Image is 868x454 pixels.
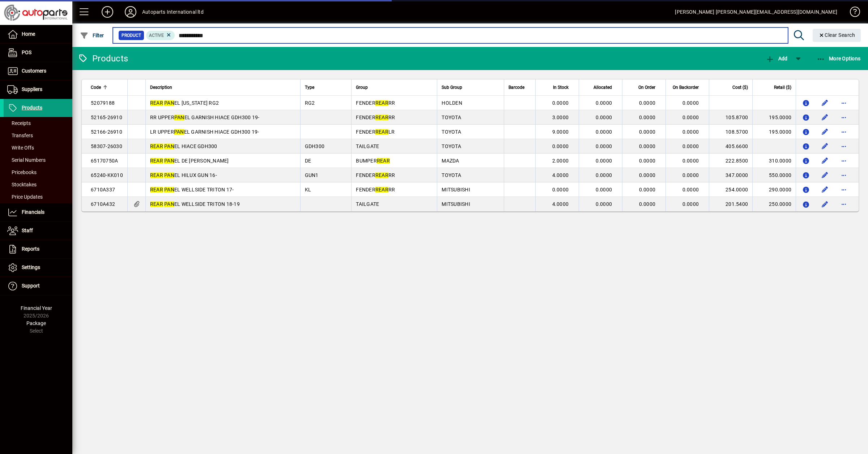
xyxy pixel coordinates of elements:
td: 222.8500 [709,154,752,168]
span: Receipts [7,120,31,126]
button: More options [838,155,850,167]
div: Type [305,83,347,91]
td: 195.0000 [752,110,796,125]
button: Clear [813,29,861,42]
span: EL WELLSIDE TRITON 17- [150,187,234,193]
a: Support [4,277,72,295]
button: Edit [819,126,831,138]
em: PAN [164,172,174,178]
mat-chip: Activation Status: Active [146,31,175,40]
button: Filter [78,29,106,42]
em: REAR [150,100,163,106]
span: 0.0000 [639,143,656,149]
span: Retail ($) [774,83,791,91]
span: 52079188 [91,100,115,106]
td: 254.0000 [709,182,752,197]
span: Suppliers [22,86,42,92]
span: RR UPPER EL GARNISH HIACE GDH300 19- [150,114,260,120]
em: REAR [375,129,388,135]
em: PAN [164,201,174,207]
span: Home [22,31,35,37]
td: 290.0000 [752,182,796,197]
span: 4.0000 [552,201,569,207]
a: Write Offs [4,142,72,154]
span: TOYOTA [442,129,461,135]
td: 405.6600 [709,139,752,154]
span: Support [22,283,40,289]
a: Pricebooks [4,166,72,178]
span: EL [US_STATE] RG2 [150,100,219,106]
span: 0.0000 [596,158,612,164]
em: REAR [375,114,388,120]
div: [PERSON_NAME] [PERSON_NAME][EMAIL_ADDRESS][DOMAIN_NAME] [675,6,837,18]
em: REAR [375,172,388,178]
span: 2.0000 [552,158,569,164]
span: Filter [80,33,104,38]
em: PAN [174,114,184,120]
span: 6710A337 [91,187,115,193]
span: 65170750A [91,158,118,164]
button: More options [838,112,850,123]
div: On Backorder [670,83,705,91]
button: More options [838,184,850,195]
div: Barcode [509,83,531,91]
span: 0.0000 [682,172,699,178]
a: Transfers [4,129,72,142]
a: Customers [4,62,72,80]
button: Edit [819,184,831,195]
span: TOYOTA [442,172,461,178]
td: 195.0000 [752,125,796,139]
em: PAN [164,187,174,193]
span: Reports [22,246,39,252]
span: Stocktakes [7,182,37,187]
span: Customers [22,68,46,74]
span: 0.0000 [639,129,656,135]
button: More options [838,126,850,138]
span: Settings [22,264,40,270]
span: GUN1 [305,172,319,178]
button: Profile [119,5,142,18]
span: 0.0000 [682,158,699,164]
span: Code [91,83,101,91]
span: 6710A432 [91,201,115,207]
span: RG2 [305,100,315,106]
button: Add [96,5,119,18]
a: Financials [4,203,72,221]
span: In Stock [553,83,569,91]
span: 0.0000 [596,143,612,149]
span: Pricebooks [7,169,37,175]
span: FENDER LR [356,129,395,135]
em: REAR [375,187,388,193]
button: Edit [819,97,831,109]
span: 65240-KK010 [91,172,123,178]
button: More Options [815,52,863,65]
span: MITSUBISHI [442,187,470,193]
div: Products [78,53,128,64]
em: PAN [164,143,174,149]
span: 52165-26910 [91,114,122,120]
span: GDH300 [305,143,325,149]
a: POS [4,44,72,62]
span: TAILGATE [356,143,379,149]
span: LR UPPER EL GARNISH HIACE GDH300 19- [150,129,259,135]
em: PAN [164,158,174,164]
span: 4.0000 [552,172,569,178]
button: More options [838,140,850,152]
button: Edit [819,112,831,123]
span: Add [766,56,787,61]
span: 58307-26030 [91,143,122,149]
a: Settings [4,259,72,277]
span: 0.0000 [682,100,699,106]
span: 3.0000 [552,114,569,120]
span: 0.0000 [596,114,612,120]
td: 550.0000 [752,168,796,182]
span: EL WELLSIDE TRITON 18-19 [150,201,240,207]
span: 0.0000 [639,201,656,207]
button: Add [764,52,789,65]
a: Reports [4,240,72,258]
div: Sub Group [442,83,499,91]
span: FENDER RR [356,114,395,120]
span: EL HIACE GDH300 [150,143,217,149]
em: PAN [164,100,174,106]
span: Financial Year [21,305,52,311]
